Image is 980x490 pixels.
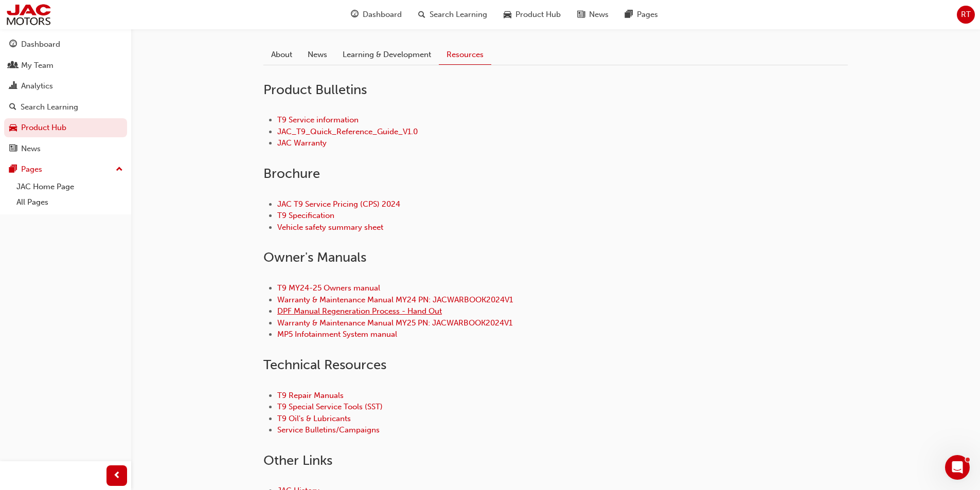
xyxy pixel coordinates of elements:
[21,80,53,92] div: Analytics
[335,45,439,64] a: Learning & Development
[495,4,569,25] a: car-iconProduct Hub
[116,163,123,176] span: up-icon
[4,35,127,54] a: Dashboard
[637,9,658,21] span: Pages
[410,4,495,25] a: search-iconSearch Learning
[4,160,127,179] button: Pages
[4,139,127,158] a: News
[21,164,42,175] div: Pages
[113,469,121,482] span: prev-icon
[263,166,848,182] h2: Brochure
[300,45,335,64] a: News
[263,452,848,469] h2: Other Links
[617,4,666,25] a: pages-iconPages
[957,6,975,24] button: RT
[277,306,442,316] a: DPF Manual Regeneration Process - Hand Out
[439,45,491,65] a: Resources
[4,33,127,160] button: DashboardMy TeamAnalyticsSearch LearningProduct HubNews
[625,8,633,21] span: pages-icon
[9,61,17,70] span: people-icon
[21,60,54,71] div: My Team
[12,179,127,195] a: JAC Home Page
[277,414,351,423] a: T9 Oil's & Lubricants
[9,144,17,154] span: news-icon
[9,165,17,174] span: pages-icon
[277,211,334,220] a: T9 Specification
[277,391,344,400] a: T9 Repair Manuals
[4,98,127,117] a: Search Learning
[277,199,400,209] a: JAC T9 Service Pricing (CPS) 2024
[515,9,561,21] span: Product Hub
[277,115,359,124] a: T9 Service information
[21,101,78,113] div: Search Learning
[277,127,418,136] a: JAC_T9_Quick_Reference_Guide_V1.0
[4,56,127,75] a: My Team
[569,4,617,25] a: news-iconNews
[945,455,970,480] iframe: Intercom live chat
[343,4,410,25] a: guage-iconDashboard
[263,357,848,373] h2: Technical Resources
[9,40,17,49] span: guage-icon
[263,249,848,266] h2: Owner ' s Manuals
[9,123,17,133] span: car-icon
[418,8,425,21] span: search-icon
[21,143,41,155] div: News
[9,82,17,91] span: chart-icon
[277,295,513,304] a: Warranty & Maintenance Manual MY24 PN: JACWARBOOK2024V1
[12,194,127,210] a: All Pages
[277,318,512,328] a: Warranty & Maintenance Manual MY25 PN: JACWARBOOK2024V1
[4,77,127,96] a: Analytics
[277,425,380,434] a: Service Bulletins/Campaigns
[961,9,971,21] span: RT
[263,45,300,64] a: About
[9,103,16,112] span: search-icon
[430,9,487,21] span: Search Learning
[504,8,511,21] span: car-icon
[277,138,327,148] a: JAC Warranty
[351,8,359,21] span: guage-icon
[21,39,60,50] div: Dashboard
[589,9,609,21] span: News
[277,402,383,411] a: T9 Special Service Tools (SST)
[263,82,848,98] h2: Product Bulletins
[363,9,402,21] span: Dashboard
[4,118,127,137] a: Product Hub
[277,283,380,293] a: T9 MY24-25 Owners manual
[277,223,383,232] a: Vehicle safety summary sheet
[577,8,585,21] span: news-icon
[277,330,397,339] a: MP5 Infotainment System manual
[5,3,52,26] img: jac-portal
